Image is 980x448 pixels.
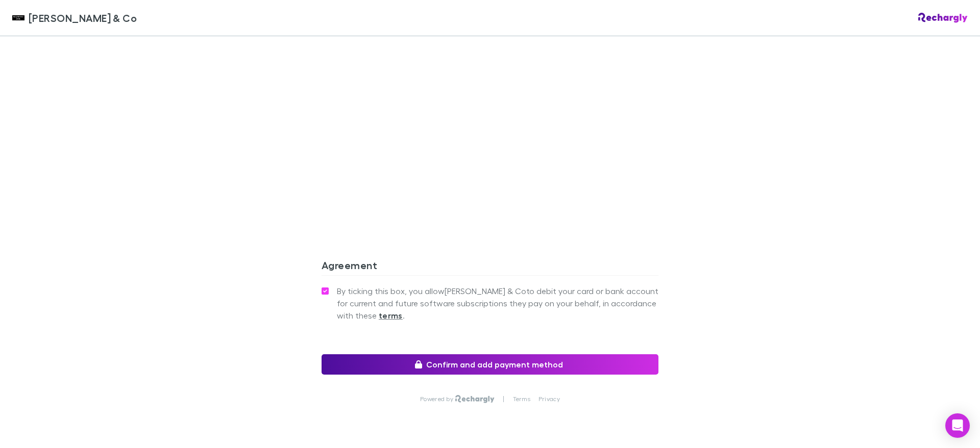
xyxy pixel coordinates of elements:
[503,395,504,403] p: |
[420,395,455,403] p: Powered by
[538,395,560,403] a: Privacy
[29,10,137,25] span: [PERSON_NAME] & Co
[322,354,658,375] button: Confirm and add payment method
[455,395,495,403] img: Rechargly Logo
[337,285,658,322] span: By ticking this box, you allow [PERSON_NAME] & Co to debit your card or bank account for current ...
[513,395,530,403] a: Terms
[918,13,968,23] img: Rechargly Logo
[379,310,403,321] strong: terms
[12,12,24,24] img: Shaddock & Co's Logo
[945,413,970,438] div: Open Intercom Messenger
[322,259,658,275] h3: Agreement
